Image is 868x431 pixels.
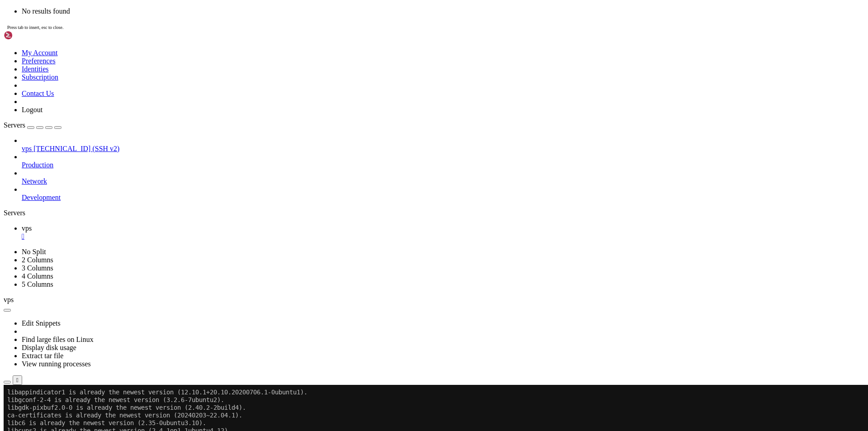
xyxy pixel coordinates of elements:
[4,57,750,65] x-row: libexpat1 is already the newest version (2.4.7-1ubuntu0.6).
[4,11,750,19] x-row: libgconf-2-4 is already the newest version (3.2.6-7ubuntu2).
[4,121,61,129] a: Servers
[4,111,750,119] x-row: libnss3 is already the newest version (2:3.98-0ubuntu0.22.04.2).
[4,27,750,34] x-row: ca-certificates is already the newest version (20240203~22.04.1).
[22,161,53,169] span: Production
[22,272,53,280] a: 4 Columns
[22,264,53,272] a: 3 Columns
[4,227,750,234] x-row: [0916/205831.940463:ERROR:zygote_host_impl_[DOMAIN_NAME](90)] Running as root without --no-sandbo...
[22,248,46,256] a: No Split
[4,296,246,303] span: at [GEOGRAPHIC_DATA]onend (node:internal/readline/interface:277:10)
[22,145,32,152] span: vps
[4,280,141,288] span: at Interface.emit (node:events:519:35)
[90,273,181,280] span: (/home/contato_seralizer/
[22,232,864,241] a: 
[4,209,864,217] div: Servers
[40,265,130,272] span: (/home/contato_seralizer/
[4,157,750,165] x-row: wget is already the newest version (1.21.2-2ubuntu1.1).
[22,49,58,57] a: My Account
[4,357,750,365] x-row: root@vmi708098:/home/contato_seralizer# cd /
[4,119,750,127] x-row: libpango-1.0-0 is already the newest version (1.50.6+ds-2ubuntu1).
[4,219,750,227] x-row: Error: Failed to launch the browser process!
[4,173,750,180] x-row: 0 upgraded, 0 newly installed, 0 to remove and 12 not upgraded.
[4,319,286,326] span: at process.processTicksAndRejections (node:internal/process/task_queues:90:21)
[13,375,22,385] button: 
[22,352,63,360] a: Extract tar file
[22,161,864,169] a: Production
[22,319,61,327] a: Edit Snippets
[22,90,54,97] a: Contact Us
[4,73,750,81] x-row: libgcc-s1 is already the newest version (12.3.0-1ubuntu1~22.04.2).
[4,134,750,142] x-row: libstdc++6 is already the newest version (12.3.0-1ubuntu1~22.04.2).
[4,204,750,211] x-row: ^
[4,104,750,111] x-row: libnspr4 is already the newest version (2:4.35-0ubuntu0.22.04.1).
[22,360,91,368] a: View running processes
[448,273,452,280] span: )
[4,180,750,188] x-row: root@vmi708098:/home/contato_seralizer# node .
[4,150,750,157] x-row: libx11-xcb1 is already the newest version (2:1.7.5-1ubuntu0.3).
[4,65,750,73] x-row: libgbm-dev is already the newest version (23.2.1-1ubuntu3.1~22.04.3).
[22,137,864,153] li: vps [TECHNICAL_ID] (SSH v2)
[7,25,63,30] span: Press tab to insert, esc to close.
[22,224,32,232] span: vps
[4,303,166,311] span: at [GEOGRAPHIC_DATA]emit (node:events:519:35)
[4,42,750,50] x-row: libcups2 is already the newest version (2.4.1op1-1ubuntu4.12).
[33,145,119,152] span: [TECHNICAL_ID] (SSH v2)
[4,142,750,150] x-row: libx11-6 is already the newest version (2:1.7.5-1ubuntu0.3).
[22,336,94,343] a: Find large files on Linux
[22,177,864,185] a: Network
[22,106,42,114] a: Logout
[4,31,56,40] img: Shellngn
[22,280,53,288] a: 5 Columns
[4,121,25,129] span: Servers
[22,73,58,81] a: Subscription
[4,265,750,273] x-row: at onClose node_modules/ /lib/cjs/puppeteer/node/BrowserRunner.js:299:20
[22,177,47,185] span: Network
[22,169,864,185] li: Network
[177,265,228,272] span: puppeteer-core
[398,265,401,272] span: )
[22,344,76,351] a: Display disk usage
[22,65,49,73] a: Identities
[22,57,56,65] a: Preferences
[22,7,864,15] li: No results found
[4,342,750,350] x-row: root@vmi708098:/home/contato_seralizer# ^C
[4,250,750,257] x-row: TROUBLESHOOTING: [URL][DOMAIN_NAME]
[22,194,61,201] span: Development
[4,334,750,342] x-row: Node.js v24.0.0
[228,273,278,280] span: puppeteer-core
[22,256,53,264] a: 2 Columns
[16,377,19,384] div: 
[4,4,750,11] x-row: libappindicator1 is already the newest version (12.10.1+20.10.20200706.1-0ubuntu1).
[4,19,750,27] x-row: libgdk-pixbuf2.0-0 is already the newest version (2.40.2-2build4).
[4,188,750,196] x-row: /home/contato_seralizer/node_modules/puppeteer-core/lib/cjs/puppeteer/node/BrowserRunner.js:299
[4,50,750,57] x-row: libdbus-1-3 is already the newest version (1.12.20-2ubuntu4.1).
[4,96,750,104] x-row: libgtk-3-0 is already the newest version (3.24.33-1ubuntu2.2).
[103,365,106,373] div: (26, 47)
[4,196,750,204] x-row: reject(new Error([
[4,127,750,134] x-row: libpangocairo-1.0-0 is already the newest version (1.50.6+ds-2ubuntu1).
[4,365,750,373] x-row: root@vmi708098:/# ls edist
[4,288,221,295] span: at Interface.close (node:internal/readline/interface:594:10)
[4,311,210,318] span: at endReadableNT (node:internal/streams/readable:1701:12)
[22,153,864,169] li: Production
[4,273,750,280] x-row: at Interface.<anonymous> node_modules/ /lib/cjs/puppeteer/node/BrowserRunner.js:287:24
[4,34,750,42] x-row: libc6 is already the newest version (2.35-0ubuntu3.10).
[4,165,750,173] x-row: xdg-utils is already the newest version (1.1.3-4.1ubuntu3~22.04.1).
[4,296,14,303] span: vps
[4,81,750,88] x-row: libglib2.0-0 is already the newest version (2.72.4-0ubuntu2.6).
[4,88,750,96] x-row: libglib2.0-0 set to manually installed.
[22,224,864,241] a: vps
[4,350,750,357] x-row: root@vmi708098:/home/contato_seralizer# ^C
[22,145,864,153] a: vps [TECHNICAL_ID] (SSH v2)
[22,194,864,202] a: Development
[22,185,864,202] li: Development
